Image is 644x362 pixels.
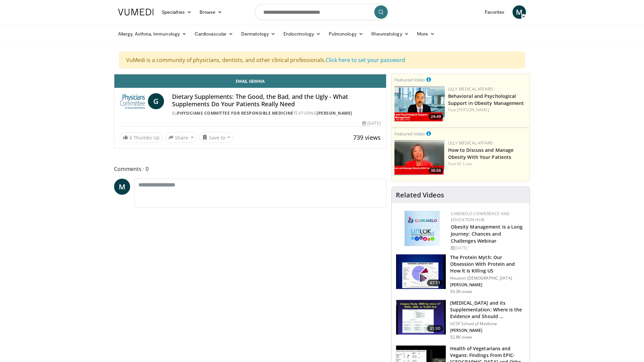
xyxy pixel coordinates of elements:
a: Allergy, Asthma, Immunology [114,27,191,41]
a: Browse [196,5,226,19]
button: Share [165,132,197,143]
a: CaReMeLO Conference and Education Hub [451,211,510,223]
a: Rheumatology [367,27,413,41]
a: 47:11 The Protein Myth: Our Obsession With Protein and How It Is Killing US Houston [DEMOGRAPHIC_... [396,254,526,294]
p: [PERSON_NAME] [450,282,526,288]
h4: Dietary Supplements: The Good, the Bad, and the Ugly - What Supplements Do Your Patients Really Need [172,93,380,108]
a: G [148,93,164,109]
p: UCSF School of Medicine [450,321,526,326]
span: 6 [129,134,132,141]
a: Pulmonology [325,27,367,41]
a: [PERSON_NAME] [317,110,352,116]
div: [DATE] [451,245,524,251]
a: 31:30 [MEDICAL_DATA] and its Supplementation: Where is the Evidence and Should … UCSF School of M... [396,300,526,340]
img: VuMedi Logo [118,9,154,15]
div: Feat. [448,107,527,113]
img: 45df64a9-a6de-482c-8a90-ada250f7980c.png.150x105_q85_autocrop_double_scale_upscale_version-0.2.jpg [405,211,440,246]
small: Featured Video [394,131,425,137]
div: VuMedi is a community of physicians, dentists, and other clinical professionals. [119,52,525,68]
button: Save to [199,132,233,143]
a: Lilly Medical Affairs [448,140,493,146]
img: 4bb25b40-905e-443e-8e37-83f056f6e86e.150x105_q85_crop-smart_upscale.jpg [396,300,446,335]
p: [PERSON_NAME] [450,328,526,333]
div: By FEATURING [172,110,380,116]
h4: Related Videos [396,191,444,199]
div: Feat. [448,161,527,167]
div: [DATE] [362,120,380,126]
span: 24:49 [429,114,443,120]
a: Endocrinology [279,27,325,41]
img: c98a6a29-1ea0-4bd5-8cf5-4d1e188984a7.png.150x105_q85_crop-smart_upscale.png [394,140,445,175]
span: 47:11 [427,280,443,286]
a: Specialties [158,5,196,19]
a: Cardiovascular [191,27,237,41]
a: More [413,27,439,41]
a: Favorites [481,5,508,19]
a: Dermatology [237,27,279,41]
a: M. Look [457,161,472,167]
p: 93.3K views [450,289,472,294]
a: M [114,179,130,195]
a: Behavioral and Psychological Support in Obesity Management [448,93,524,106]
span: 30:56 [429,168,443,174]
p: 52.8K views [450,335,472,340]
a: 30:56 [394,140,445,175]
a: Physicians Committee for Responsible Medicine [177,110,293,116]
a: 6 Thumbs Up [120,132,163,143]
a: Lilly Medical Affairs [448,86,493,92]
p: Houston [DEMOGRAPHIC_DATA] [450,276,526,281]
img: ba3304f6-7838-4e41-9c0f-2e31ebde6754.png.150x105_q85_crop-smart_upscale.png [394,86,445,121]
input: Search topics, interventions [255,4,389,20]
span: Comments 0 [114,165,386,173]
a: Email Gemma [114,74,386,88]
span: 31:30 [427,325,443,332]
a: 24:49 [394,86,445,121]
a: [PERSON_NAME] [457,107,489,113]
img: b7b8b05e-5021-418b-a89a-60a270e7cf82.150x105_q85_crop-smart_upscale.jpg [396,254,446,289]
a: M [513,5,526,19]
span: 739 views [353,133,381,141]
small: Featured Video [394,77,425,83]
a: Obesity Management is a Long Journey: Chances and Challenges Webinar [451,224,523,244]
img: Physicians Committee for Responsible Medicine [120,93,145,109]
a: How to Discuss and Manage Obesity With Your Patients [448,147,514,160]
h3: [MEDICAL_DATA] and its Supplementation: Where is the Evidence and Should … [450,300,526,320]
video-js: Video Player [114,74,386,74]
h3: The Protein Myth: Our Obsession With Protein and How It Is Killing US [450,254,526,274]
a: Click here to set your password [326,56,405,64]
